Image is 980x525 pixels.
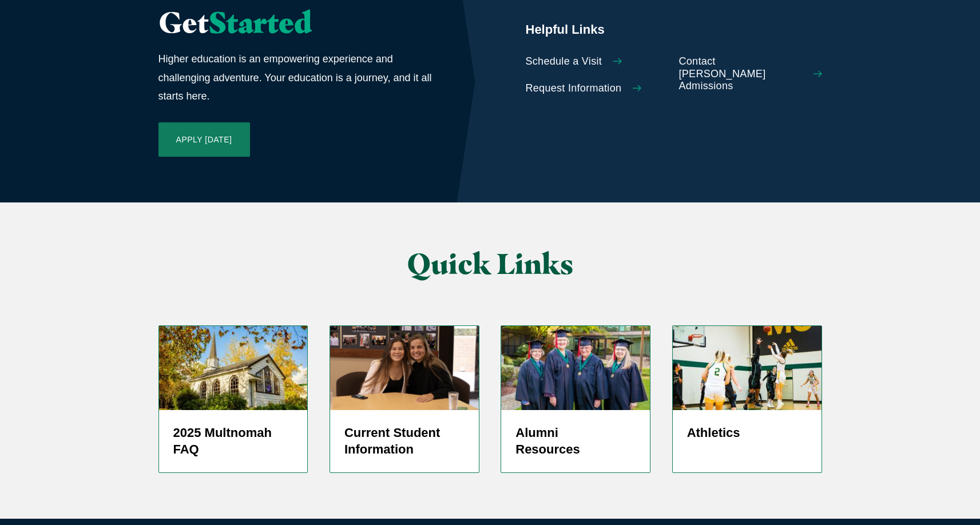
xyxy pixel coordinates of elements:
img: WBBALL_WEB [673,326,822,409]
h5: Alumni Resources [515,424,636,459]
h5: 2025 Multnomah FAQ [173,424,293,459]
h5: Athletics [687,424,807,442]
span: Started [209,5,312,40]
a: Request Information [526,82,669,95]
p: Higher education is an empowering experience and challenging adventure. Your education is a journ... [158,50,434,105]
h2: Get [158,7,434,38]
a: Schedule a Visit [526,55,669,68]
h5: Helpful Links [526,21,822,38]
a: 50 Year Alumni 2019 Alumni Resources [501,325,650,473]
img: 50 Year Alumni 2019 [501,326,650,409]
h2: Quick Links [272,248,708,280]
a: Contact [PERSON_NAME] Admissions [679,55,822,93]
a: Prayer Chapel in Fall 2025 Multnomah FAQ [158,325,308,473]
span: Contact [PERSON_NAME] Admissions [679,55,802,93]
span: Request Information [526,82,622,95]
a: screenshot-2024-05-27-at-1.37.12-pm Current Student Information [330,325,479,473]
a: Women's Basketball player shooting jump shot Athletics [672,325,822,473]
img: Prayer Chapel in Fall [159,326,308,409]
img: screenshot-2024-05-27-at-1.37.12-pm [330,326,479,409]
h5: Current Student Information [344,424,465,459]
a: Apply [DATE] [158,122,250,157]
span: Schedule a Visit [526,55,602,68]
